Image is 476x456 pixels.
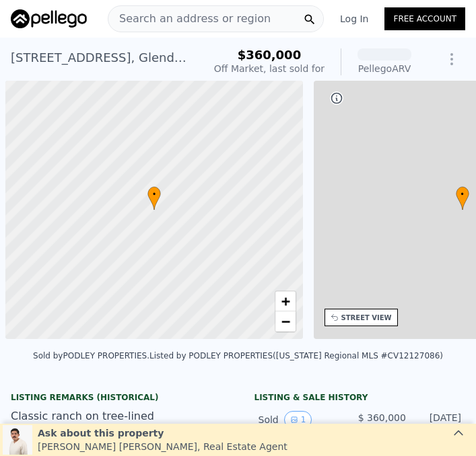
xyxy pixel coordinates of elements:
div: [DATE] [417,411,461,428]
div: STREET VIEW [341,313,392,323]
span: • [456,188,469,200]
button: View historical data [284,411,312,428]
div: [PERSON_NAME] [PERSON_NAME] , Real Estate Agent [38,440,287,453]
a: Log In [324,12,384,26]
a: Zoom out [275,311,296,332]
div: Ask about this property [38,426,287,440]
div: • [456,186,469,210]
span: $360,000 [238,48,302,62]
div: LISTING & SALE HISTORY [254,392,466,406]
img: Pellego [11,9,87,28]
img: Leo Gutierrez [3,425,32,455]
span: Search an address or region [108,11,271,27]
span: • [147,188,161,200]
div: [STREET_ADDRESS] , Glendora , CA 91741 [11,48,193,67]
button: Show Options [438,46,465,73]
div: Listing Remarks (Historical) [11,392,222,403]
div: Pellego ARV [358,62,411,75]
span: − [281,313,290,330]
span: + [281,293,290,309]
div: Sold by PODLEY PROPERTIES . [33,351,149,360]
span: $ 360,000 [358,412,406,423]
div: Listed by PODLEY PROPERTIES ([US_STATE] Regional MLS #CV12127086) [149,351,443,360]
div: • [147,186,161,210]
div: Sold [259,411,347,428]
a: Free Account [384,7,465,30]
div: Off Market, last sold for [214,62,325,75]
a: Zoom in [275,291,296,311]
